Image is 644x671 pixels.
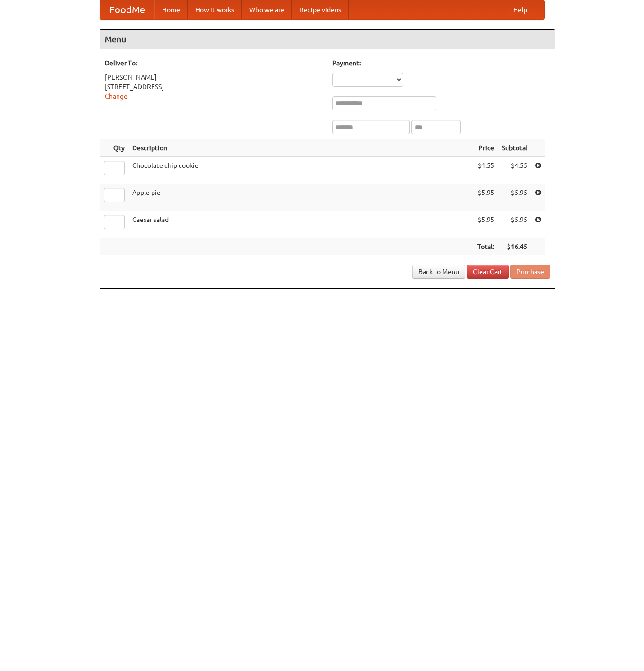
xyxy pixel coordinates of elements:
[498,139,531,157] th: Subtotal
[332,58,550,68] h5: Payment:
[473,139,498,157] th: Price
[105,73,323,82] div: [PERSON_NAME]
[100,139,128,157] th: Qty
[506,0,535,19] a: Help
[498,211,531,238] td: $5.95
[100,0,154,19] a: FoodMe
[498,238,531,256] th: $16.45
[498,157,531,184] td: $4.55
[473,157,498,184] td: $4.55
[473,238,498,256] th: Total:
[100,30,555,49] h4: Menu
[188,0,242,19] a: How it works
[128,211,473,238] td: Caesar salad
[128,157,473,184] td: Chocolate chip cookie
[473,184,498,211] td: $5.95
[510,265,550,279] button: Purchase
[412,265,465,279] a: Back to Menu
[242,0,292,19] a: Who we are
[128,184,473,211] td: Apple pie
[467,265,509,279] a: Clear Cart
[292,0,349,19] a: Recipe videos
[105,92,127,100] a: Change
[498,184,531,211] td: $5.95
[105,82,323,92] div: [STREET_ADDRESS]
[128,139,473,157] th: Description
[154,0,188,19] a: Home
[473,211,498,238] td: $5.95
[105,58,323,68] h5: Deliver To:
